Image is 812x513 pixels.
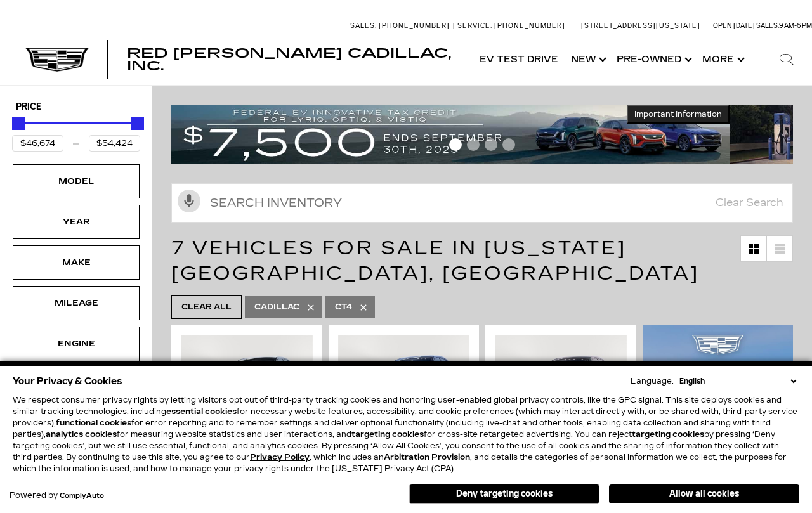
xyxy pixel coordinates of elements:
[449,138,462,151] span: Go to slide 1
[131,117,144,130] div: Maximum Price
[335,299,352,315] span: CT4
[171,105,730,164] img: vrp-tax-ending-august-version
[250,453,310,462] a: Privacy Policy
[181,335,313,434] img: 2024 Cadillac CT4 Sport
[338,335,470,434] img: 2024 Cadillac CT4 Sport
[44,296,108,310] div: Mileage
[384,453,470,462] strong: Arbitration Provision
[127,47,461,72] a: Red [PERSON_NAME] Cadillac, Inc.
[13,286,140,320] div: MileageMileage
[609,484,799,503] button: Allow all cookies
[25,48,89,72] img: Cadillac Dark Logo with Cadillac White Text
[350,22,377,30] span: Sales:
[494,22,565,30] span: [PHONE_NUMBER]
[502,138,515,151] span: Go to slide 4
[13,394,799,474] p: We respect consumer privacy rights by letting visitors opt out of third-party tracking cookies an...
[676,375,799,387] select: Language Select
[565,34,610,85] a: New
[379,22,450,30] span: [PHONE_NUMBER]
[13,164,140,198] div: ModelModel
[12,135,63,152] input: Minimum
[254,299,299,315] span: Cadillac
[409,484,599,504] button: Deny targeting cookies
[44,174,108,188] div: Model
[495,335,627,434] img: 2025 Cadillac CT4 Sport
[171,237,699,285] span: 7 Vehicles for Sale in [US_STATE][GEOGRAPHIC_DATA], [GEOGRAPHIC_DATA]
[44,256,108,269] div: Make
[13,205,140,239] div: YearYear
[467,138,480,151] span: Go to slide 2
[779,22,812,30] span: 9 AM-6 PM
[13,372,122,390] span: Your Privacy & Cookies
[485,138,497,151] span: Go to slide 3
[60,492,104,500] a: ComplyAuto
[756,22,779,30] span: Sales:
[12,117,25,130] div: Minimum Price
[56,419,131,427] strong: functional cookies
[350,22,453,29] a: Sales: [PHONE_NUMBER]
[457,22,492,30] span: Service:
[581,22,700,30] a: [STREET_ADDRESS][US_STATE]
[453,22,568,29] a: Service: [PHONE_NUMBER]
[166,407,237,416] strong: essential cookies
[473,34,565,85] a: EV Test Drive
[631,377,674,385] div: Language:
[13,327,140,361] div: EngineEngine
[178,190,200,212] svg: Click to toggle on voice search
[10,491,104,500] div: Powered by
[634,109,722,119] span: Important Information
[16,101,136,113] h5: Price
[610,34,696,85] a: Pre-Owned
[46,430,117,439] strong: analytics cookies
[171,183,793,223] input: Search Inventory
[696,34,749,85] button: More
[632,430,704,439] strong: targeting cookies
[627,105,730,124] button: Important Information
[13,245,140,280] div: MakeMake
[44,337,108,351] div: Engine
[713,22,755,30] span: Open [DATE]
[12,113,140,152] div: Price
[351,430,424,439] strong: targeting cookies
[44,215,108,229] div: Year
[181,299,232,315] span: Clear All
[89,135,140,152] input: Maximum
[127,46,451,74] span: Red [PERSON_NAME] Cadillac, Inc.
